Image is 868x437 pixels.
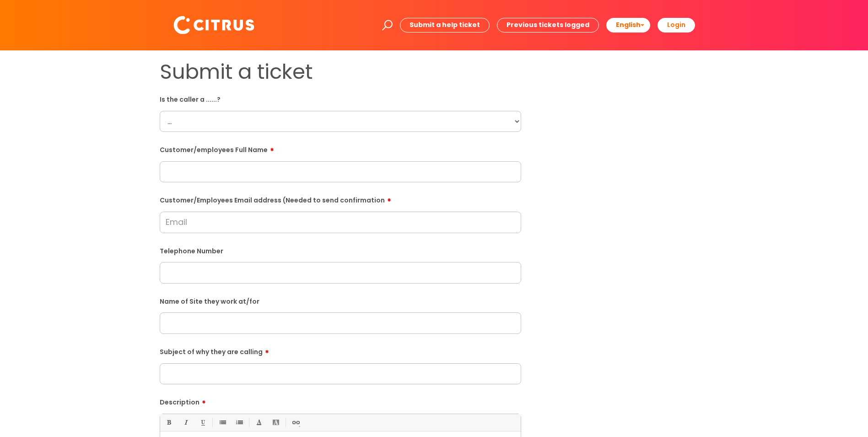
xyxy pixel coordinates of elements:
a: 1. Ordered List (Ctrl-Shift-8) [233,417,245,428]
a: Submit a help ticket [400,18,490,32]
input: Email [160,212,521,233]
label: Customer/Employees Email address (Needed to send confirmation [160,193,521,204]
a: Font Color [253,417,264,428]
label: Name of Site they work at/for [160,296,521,306]
a: Italic (Ctrl-I) [180,417,191,428]
a: Back Color [270,417,281,428]
label: Is the caller a ......? [160,94,521,104]
a: Login [658,18,695,32]
label: Subject of why they are calling [160,345,521,356]
span: English [616,20,641,29]
h1: Submit a ticket [160,60,521,84]
a: • Unordered List (Ctrl-Shift-7) [216,417,228,428]
b: Login [667,20,685,29]
a: Underline(Ctrl-U) [197,417,208,428]
label: Customer/employees Full Name [160,143,521,154]
a: Bold (Ctrl-B) [163,417,174,428]
a: Previous tickets logged [497,18,599,32]
a: Link [290,417,301,428]
label: Description [160,395,521,406]
label: Telephone Number [160,246,521,255]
